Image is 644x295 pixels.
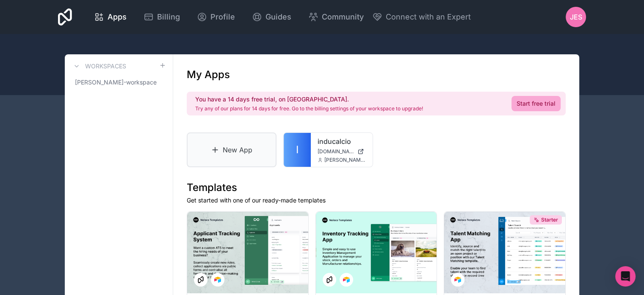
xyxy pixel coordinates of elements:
[137,8,187,26] a: Billing
[87,8,133,26] a: Apps
[210,11,235,23] span: Profile
[265,11,291,23] span: Guides
[187,196,566,205] p: Get started with one of our ready-made templates
[187,132,276,167] a: New App
[511,96,561,111] a: Start free trial
[75,78,157,87] span: [PERSON_NAME]-workspace
[296,143,299,157] span: I
[187,181,566,194] h1: Templates
[343,276,350,283] img: Airtable Logo
[386,11,471,23] span: Connect with an Expert
[324,157,366,163] span: [PERSON_NAME][EMAIL_ADDRESS][DOMAIN_NAME]
[284,133,311,167] a: I
[187,68,230,81] h1: My Apps
[318,136,366,146] a: inducalcio
[372,11,471,23] button: Connect with an Expert
[454,276,461,283] img: Airtable Logo
[72,75,166,90] a: [PERSON_NAME]-workspace
[85,62,126,70] h3: Workspaces
[570,12,582,22] span: JES
[108,11,127,23] span: Apps
[541,216,558,223] span: Starter
[190,8,242,26] a: Profile
[301,8,370,26] a: Community
[322,11,364,23] span: Community
[318,148,354,155] span: [DOMAIN_NAME]
[195,105,423,112] p: Try any of our plans for 14 days for free. Go to the billing settings of your workspace to upgrade!
[157,11,180,23] span: Billing
[195,95,423,104] h2: You have a 14 days free trial, on [GEOGRAPHIC_DATA].
[318,148,366,155] a: [DOMAIN_NAME]
[72,61,126,71] a: Workspaces
[214,276,221,283] img: Airtable Logo
[615,266,636,287] div: Open Intercom Messenger
[245,8,298,26] a: Guides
